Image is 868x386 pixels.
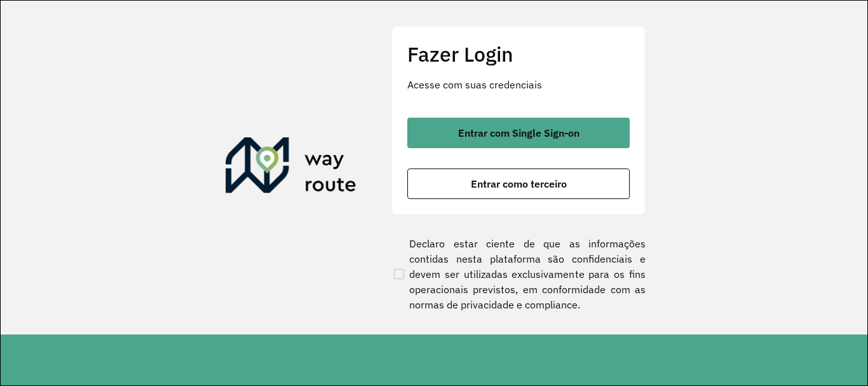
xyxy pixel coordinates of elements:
button: button [407,169,630,199]
label: Declaro estar ciente de que as informações contidas nesta plataforma são confidenciais e devem se... [391,236,646,312]
img: Roteirizador AmbevTech [226,137,356,198]
h2: Fazer Login [407,42,630,66]
p: Acesse com suas credenciais [407,77,630,92]
span: Entrar com Single Sign-on [458,128,580,138]
span: Entrar como terceiro [471,179,567,189]
button: button [407,118,630,148]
